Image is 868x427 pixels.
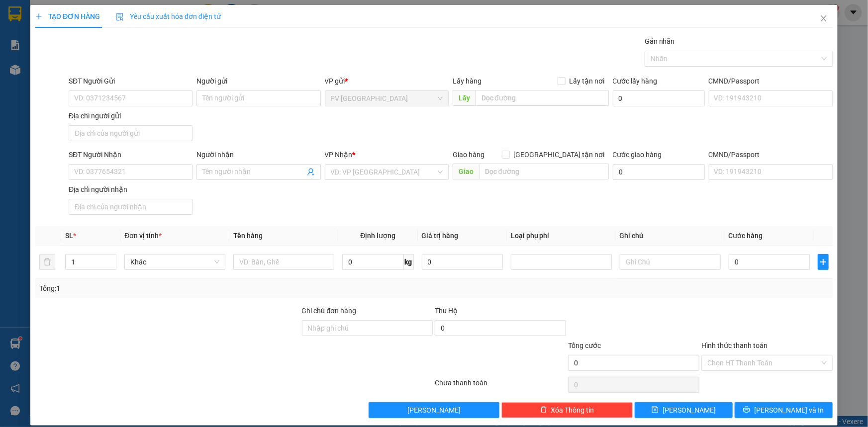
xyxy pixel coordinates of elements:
[476,90,609,106] input: Dọc đường
[116,12,221,20] span: Yêu cầu xuất hóa đơn điện tử
[302,320,433,336] input: Ghi chú đơn hàng
[540,406,547,414] span: delete
[233,254,334,270] input: VD: Bàn, Ghế
[422,254,503,270] input: 0
[735,402,833,418] button: printer[PERSON_NAME] và In
[453,77,482,85] span: Lấy hàng
[453,164,479,179] span: Giao
[196,149,320,160] div: Người nhận
[35,12,100,20] span: TẠO ĐƠN HÀNG
[663,405,716,416] span: [PERSON_NAME]
[69,199,193,215] input: Địa chỉ của người nhận
[755,405,824,416] span: [PERSON_NAME] và In
[325,151,353,159] span: VP Nhận
[616,226,725,246] th: Ghi chú
[116,13,124,21] img: icon
[453,90,476,106] span: Lấy
[307,168,315,176] span: user-add
[407,405,461,416] span: [PERSON_NAME]
[810,5,838,33] button: Close
[69,125,193,141] input: Địa chỉ của người gửi
[69,149,193,160] div: SĐT Người Nhận
[566,76,609,86] span: Lấy tận nơi
[65,232,73,240] span: SL
[613,90,705,106] input: Cước lấy hàng
[124,232,162,240] span: Đơn vị tính
[453,151,484,159] span: Giao hàng
[729,232,763,240] span: Cước hàng
[652,406,659,414] span: save
[709,76,833,86] div: CMND/Passport
[35,13,42,20] span: plus
[620,254,721,270] input: Ghi Chú
[39,283,335,294] div: Tổng: 1
[196,76,320,86] div: Người gửi
[331,91,443,106] span: PV Phước Đông
[434,377,568,395] div: Chưa thanh toán
[479,164,609,179] input: Dọc đường
[820,14,828,22] span: close
[568,342,601,349] span: Tổng cước
[369,402,500,418] button: [PERSON_NAME]
[69,110,193,121] div: Địa chỉ người gửi
[701,342,768,349] label: Hình thức thanh toán
[404,254,414,270] span: kg
[360,232,395,240] span: Định lượng
[130,255,219,269] span: Khác
[510,149,609,160] span: [GEOGRAPHIC_DATA] tận nơi
[709,149,833,160] div: CMND/Passport
[551,405,594,416] span: Xóa Thông tin
[645,37,675,45] label: Gán nhãn
[233,232,263,240] span: Tên hàng
[39,254,55,270] button: delete
[507,226,616,246] th: Loại phụ phí
[302,307,357,315] label: Ghi chú đơn hàng
[69,76,193,86] div: SĐT Người Gửi
[744,406,751,414] span: printer
[613,77,658,85] label: Cước lấy hàng
[422,232,459,240] span: Giá trị hàng
[435,307,458,315] span: Thu Hộ
[818,258,828,266] span: plus
[635,402,733,418] button: save[PERSON_NAME]
[613,151,662,159] label: Cước giao hàng
[501,402,633,418] button: deleteXóa Thông tin
[325,76,449,86] div: VP gửi
[818,254,829,270] button: plus
[69,184,193,195] div: Địa chỉ người nhận
[613,164,705,180] input: Cước giao hàng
